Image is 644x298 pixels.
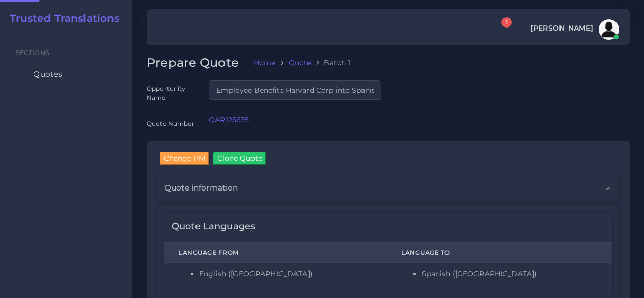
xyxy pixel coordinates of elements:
[599,19,619,40] img: avatar
[147,56,246,70] h2: Prepare Quote
[387,242,612,263] th: Language To
[164,182,238,194] span: Quote information
[157,175,619,201] div: Quote information
[492,23,510,37] a: 1
[254,58,276,68] a: Home
[160,152,209,165] input: Change PM
[525,19,623,40] a: [PERSON_NAME]avatar
[164,242,387,263] th: Language From
[147,84,194,102] label: Opportunity Name
[530,24,593,32] span: [PERSON_NAME]
[501,17,512,28] span: 1
[422,268,598,279] li: Spanish ([GEOGRAPHIC_DATA])
[172,221,255,232] h4: Quote Languages
[33,69,62,80] span: Quotes
[289,58,312,68] a: Quote
[311,58,350,68] li: Batch 1
[16,49,49,57] span: Sections
[147,119,194,128] label: Quote Number
[199,268,373,279] li: English ([GEOGRAPHIC_DATA])
[3,12,120,24] a: Trusted Translations
[8,64,125,85] a: Quotes
[213,152,266,165] input: Clone Quote
[209,115,249,124] a: QAR125635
